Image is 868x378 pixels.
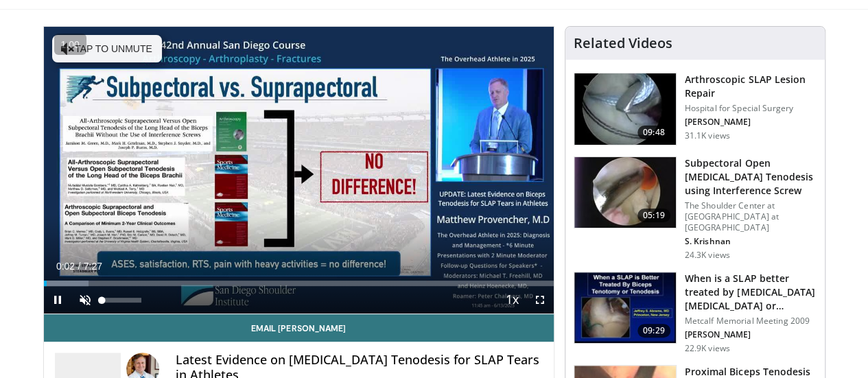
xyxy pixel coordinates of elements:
span: 7:27 [84,261,102,272]
div: Volume Level [102,298,141,303]
span: 09:48 [637,126,670,139]
a: 09:48 Arthroscopic SLAP Lesion Repair Hospital for Special Surgery [PERSON_NAME] 31.1K views [574,73,817,145]
div: Progress Bar [44,281,554,286]
p: The Shoulder Center at [GEOGRAPHIC_DATA] at [GEOGRAPHIC_DATA] [685,200,817,233]
p: [PERSON_NAME] [685,329,817,340]
button: Pause [44,286,71,314]
p: 22.9K views [685,343,730,354]
span: 0:02 [56,261,75,272]
img: krish3_3.png.150x105_q85_crop-smart_upscale.jpg [574,157,676,228]
img: 639696_3.png.150x105_q85_crop-smart_upscale.jpg [574,272,676,344]
h3: When is a SLAP better treated by [MEDICAL_DATA] [MEDICAL_DATA] or tenodesis? [685,272,817,313]
h3: Subpectoral Open [MEDICAL_DATA] Tenodesis using Interference Screw [685,156,817,198]
h4: Related Videos [574,35,672,51]
button: Fullscreen [526,286,554,314]
img: 6871_3.png.150x105_q85_crop-smart_upscale.jpg [574,73,676,145]
button: Playback Rate [499,286,526,314]
button: Unmute [71,286,99,314]
p: S. Krishnan [685,236,817,247]
p: 24.3K views [685,250,730,261]
p: [PERSON_NAME] [685,117,817,128]
a: 05:19 Subpectoral Open [MEDICAL_DATA] Tenodesis using Interference Screw The Shoulder Center at [... [574,156,817,261]
p: 31.1K views [685,130,730,141]
p: Hospital for Special Surgery [685,103,817,114]
button: Tap to unmute [52,35,162,62]
h3: Arthroscopic SLAP Lesion Repair [685,73,817,100]
span: 05:19 [637,209,670,222]
a: 09:29 When is a SLAP better treated by [MEDICAL_DATA] [MEDICAL_DATA] or tenodesis? Metcalf Memori... [574,272,817,354]
p: Metcalf Memorial Meeting 2009 [685,316,817,327]
a: Email [PERSON_NAME] [44,314,554,342]
video-js: Video Player [44,27,554,314]
span: 09:29 [637,324,670,338]
span: / [78,261,81,272]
